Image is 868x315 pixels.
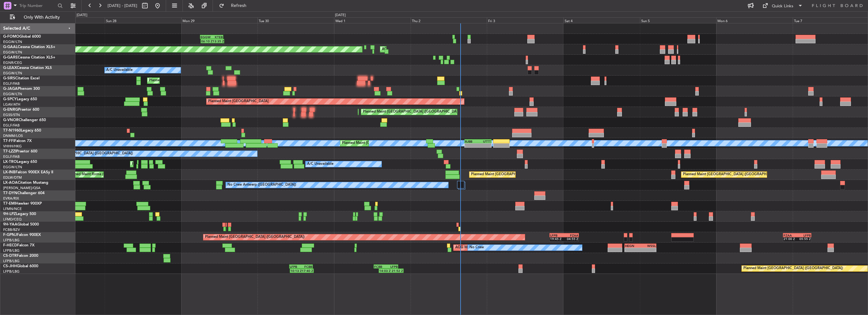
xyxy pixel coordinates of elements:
div: Planned Maint [GEOGRAPHIC_DATA] ([GEOGRAPHIC_DATA]) [205,232,305,242]
div: Planned Maint [GEOGRAPHIC_DATA] ([GEOGRAPHIC_DATA]) [683,170,783,179]
span: T7-FFI [3,139,14,143]
div: 17:40 Z [302,269,313,273]
a: EGGW/LTN [3,71,22,76]
a: EGLF/FAB [3,123,20,128]
a: VHHH/HKG [3,144,22,149]
div: 06:10 Z [201,39,213,43]
button: Quick Links [759,1,806,11]
div: Planned Maint [GEOGRAPHIC_DATA] ([GEOGRAPHIC_DATA]) [743,264,843,273]
div: LFPB [797,233,811,237]
div: Planned Maint [GEOGRAPHIC_DATA] ([GEOGRAPHIC_DATA]) [149,76,249,85]
a: [PERSON_NAME]/QSA [3,186,40,190]
div: EGGW [201,35,212,39]
div: [DATE] [77,13,87,18]
a: EDLW/DTM [3,175,22,180]
div: Sat 4 [563,17,640,23]
a: FCBB/BZV [3,227,20,232]
div: - [625,248,641,252]
div: Thu 2 [411,17,487,23]
div: A/C Unavailable [106,65,133,75]
div: Planned Maint [GEOGRAPHIC_DATA] ([GEOGRAPHIC_DATA]) [132,159,232,169]
span: G-SIRS [3,77,15,80]
button: Refresh [216,1,254,11]
span: T7-EMI [3,202,15,206]
span: G-FOMO [3,35,19,39]
a: CS-DTRFalcon 2000 [3,254,38,258]
span: G-GAAL [3,45,18,49]
div: Sun 28 [105,17,181,23]
div: LFPB [386,265,398,269]
a: F-HECDFalcon 7X [3,244,34,247]
div: RJBB [465,139,478,143]
a: LFMN/NCE [3,207,22,211]
div: LFPB [290,265,301,269]
div: 10:13 Z [290,269,302,273]
a: G-ENRGPraetor 600 [3,108,39,112]
a: EGLF/FAB [3,81,20,86]
div: Wed 1 [334,17,411,23]
a: F-GPNJFalcon 900EX [3,233,41,237]
a: EGLF/FAB [3,154,20,159]
div: Planned Maint [GEOGRAPHIC_DATA] ([GEOGRAPHIC_DATA]) [342,139,442,148]
span: Refresh [226,3,252,8]
div: No Crew [469,243,484,252]
span: G-JAGA [3,87,18,91]
div: 05:55 Z [797,237,811,241]
button: Only With Activity [7,12,69,22]
span: Only With Activity [16,15,67,20]
span: G-SPCY [3,97,17,101]
span: LX-AOA [3,181,18,185]
div: FZAA [784,233,797,237]
a: LFMD/CEQ [3,217,22,222]
a: T7-N1960Legacy 650 [3,129,41,133]
a: LX-AOACitation Mustang [3,181,48,185]
a: G-JAGAPhenom 300 [3,87,40,91]
span: T7-N1960 [3,129,21,133]
a: 9H-LPZLegacy 500 [3,212,36,216]
div: Planned Maint [GEOGRAPHIC_DATA] ([GEOGRAPHIC_DATA]) [363,107,462,117]
a: T7-EMIHawker 900XP [3,202,42,206]
div: A/C Unavailable [GEOGRAPHIC_DATA] ([GEOGRAPHIC_DATA]) [30,149,133,158]
a: EGGW/LTN [3,50,22,55]
span: F-HECD [3,244,17,247]
span: LX-INB [3,170,15,174]
div: Mon 29 [181,17,258,23]
span: G-GARE [3,56,18,59]
a: EGGW/LTN [3,165,22,170]
div: 21:52 Z [391,269,403,273]
span: 9H-LPZ [3,212,16,216]
a: EGSS/STN [3,113,20,117]
a: EGNR/CEG [3,60,22,65]
div: AOG Maint Dusseldorf [382,45,418,54]
a: LX-TROLegacy 650 [3,160,37,164]
div: Fri 3 [487,17,563,23]
span: T7-LZZI [3,150,16,153]
span: G-VNOR [3,118,19,122]
a: LFPB/LBG [3,259,20,263]
div: FCBB [301,265,313,269]
div: No Crew Antwerp ([GEOGRAPHIC_DATA]) [227,180,296,190]
span: [DATE] - [DATE] [108,3,137,9]
a: DNMM/LOS [3,133,23,138]
div: Sun 5 [640,17,716,23]
span: CS-JHH [3,264,17,268]
div: AOG Maint Paris ([GEOGRAPHIC_DATA]) [455,243,522,252]
a: LFPB/LBG [3,269,20,274]
div: 14:03 Z [379,269,391,273]
div: Tue 30 [257,17,334,23]
a: G-SPCYLegacy 650 [3,97,37,101]
div: 04:55 Z [564,237,578,241]
div: [DATE] [335,13,346,18]
span: G-LEAX [3,66,17,70]
span: F-GPNJ [3,233,17,237]
div: UTTT [478,139,491,143]
div: - [478,144,491,147]
div: Planned Maint [GEOGRAPHIC_DATA] [208,97,269,106]
a: G-LEAXCessna Citation XLS [3,66,52,70]
a: LX-INBFalcon 900EX EASy II [3,170,53,174]
div: - [465,144,478,147]
span: G-ENRG [3,108,18,112]
a: LGAV/ATH [3,102,20,107]
a: T7-DYNChallenger 604 [3,191,45,195]
a: G-VNORChallenger 650 [3,118,46,122]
